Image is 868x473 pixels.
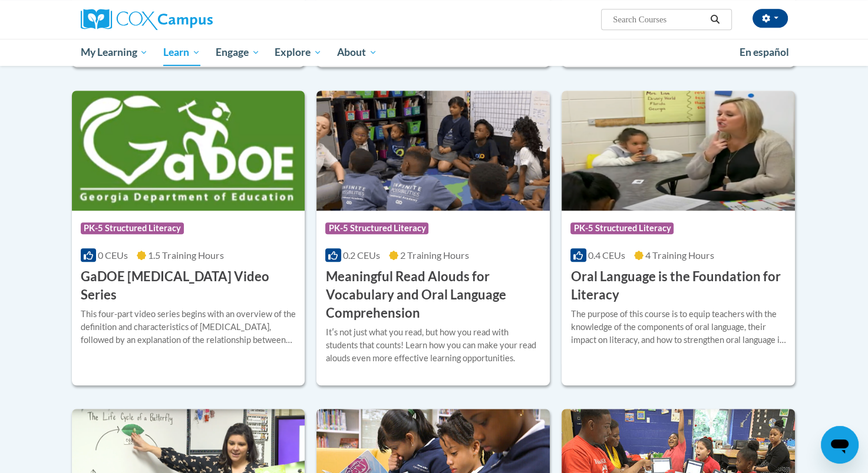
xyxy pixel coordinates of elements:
span: PK-5 Structured Literacy [81,222,184,234]
button: Search [706,12,724,26]
img: Course Logo [562,91,795,211]
input: Search Courses [612,12,706,26]
span: My Learning [80,45,148,59]
span: En español [740,46,789,58]
span: Engage [216,45,260,59]
h3: Meaningful Read Alouds for Vocabulary and Oral Language Comprehension [325,268,541,322]
div: This four-part video series begins with an overview of the definition and characteristics of [MED... [81,308,296,347]
span: PK-5 Structured Literacy [325,222,428,234]
span: About [337,45,377,59]
a: Course LogoPK-5 Structured Literacy0.2 CEUs2 Training Hours Meaningful Read Alouds for Vocabulary... [316,91,550,385]
span: PK-5 Structured Literacy [570,222,674,234]
div: The purpose of this course is to equip teachers with the knowledge of the components of oral lang... [570,308,786,347]
a: Cox Campus [81,9,305,30]
span: Explore [275,45,322,59]
a: Explore [267,39,329,66]
span: Learn [163,45,200,59]
a: Course LogoPK-5 Structured Literacy0.4 CEUs4 Training Hours Oral Language is the Foundation for L... [562,91,795,385]
a: Engage [208,39,268,66]
img: Cox Campus [81,9,213,30]
a: Learn [156,39,208,66]
iframe: Button to launch messaging window [821,426,859,464]
span: 2 Training Hours [400,249,469,261]
h3: GaDOE [MEDICAL_DATA] Video Series [81,268,296,304]
span: 0 CEUs [98,249,128,261]
div: Itʹs not just what you read, but how you read with students that counts! Learn how you can make y... [325,326,541,365]
img: Course Logo [316,91,550,211]
span: 0.2 CEUs [343,249,380,261]
a: En español [732,40,797,65]
h3: Oral Language is the Foundation for Literacy [570,268,786,304]
div: Main menu [63,39,806,66]
a: My Learning [73,39,156,66]
span: 0.4 CEUs [588,249,625,261]
img: Course Logo [72,91,305,211]
button: Account Settings [753,9,788,28]
span: 1.5 Training Hours [148,249,224,261]
a: Course LogoPK-5 Structured Literacy0 CEUs1.5 Training Hours GaDOE [MEDICAL_DATA] Video SeriesThis... [72,91,305,385]
span: 4 Training Hours [645,249,714,261]
a: About [329,39,385,66]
